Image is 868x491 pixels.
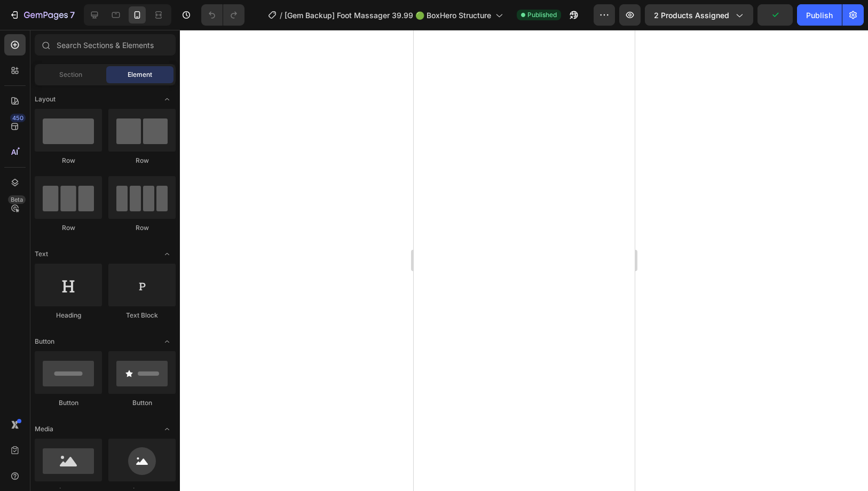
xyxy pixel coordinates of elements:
[128,70,152,80] span: Element
[35,337,54,346] span: Button
[35,249,48,259] span: Text
[797,4,842,26] button: Publish
[10,114,26,122] div: 450
[414,30,635,491] iframe: Design area
[35,156,102,165] div: Row
[35,398,102,408] div: Button
[4,4,80,26] button: 7
[108,398,176,408] div: Button
[285,10,491,21] span: [Gem Backup] Foot Massager 39.99 🟢 BoxHero Structure
[645,4,753,26] button: 2 products assigned
[59,70,82,80] span: Section
[159,245,176,263] span: Toggle open
[527,10,557,20] span: Published
[654,10,729,21] span: 2 products assigned
[35,223,102,233] div: Row
[35,94,56,104] span: Layout
[8,195,26,204] div: Beta
[108,223,176,233] div: Row
[280,10,282,21] span: /
[35,34,176,56] input: Search Sections & Elements
[108,311,176,320] div: Text Block
[159,333,176,350] span: Toggle open
[35,311,102,320] div: Heading
[70,9,75,21] p: 7
[806,10,833,21] div: Publish
[108,156,176,165] div: Row
[35,424,53,434] span: Media
[159,91,176,108] span: Toggle open
[201,4,244,26] div: Undo/Redo
[159,421,176,438] span: Toggle open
